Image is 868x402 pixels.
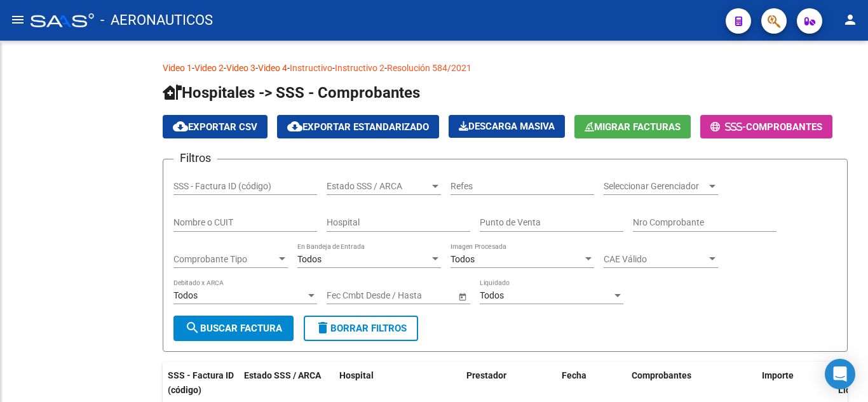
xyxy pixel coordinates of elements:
span: Todos [451,254,475,264]
mat-icon: search [185,320,200,335]
span: Fecha [562,370,587,380]
span: Hospital [339,370,374,380]
span: Todos [173,290,198,300]
button: Descarga Masiva [449,115,565,138]
mat-icon: person [843,12,858,27]
span: Comprobante Tipo [173,254,276,265]
span: Hospitales -> SSS - Comprobantes [163,84,420,102]
span: - AERONAUTICOS [100,6,213,34]
button: Exportar CSV [163,115,268,138]
a: Video 4 [258,63,287,73]
div: Open Intercom Messenger [825,359,855,389]
span: Comprobantes [632,370,691,380]
input: Fecha fin [384,290,446,301]
input: Fecha inicio [327,290,373,301]
span: SSS - Factura ID (código) [168,370,234,395]
span: Importe [762,370,794,380]
mat-icon: delete [315,320,330,335]
a: Video 3 [226,63,255,73]
mat-icon: cloud_download [287,119,302,134]
span: Borrar Filtros [315,323,407,334]
span: Descarga Masiva [459,121,555,132]
button: Borrar Filtros [304,316,418,341]
a: Instructivo 2 [335,63,384,73]
a: Instructivo [290,63,332,73]
a: Video 1 [163,63,192,73]
button: Buscar Factura [173,316,294,341]
span: Estado SSS / ARCA [327,181,430,192]
span: Todos [480,290,504,300]
span: Prestador [466,370,506,380]
p: - - - - - - [163,61,848,75]
span: Exportar Estandarizado [287,121,429,133]
span: Migrar Facturas [585,121,681,133]
span: Buscar Factura [185,323,282,334]
span: COMPROBANTES [746,121,822,133]
button: -COMPROBANTES [700,115,832,138]
button: Open calendar [456,290,469,303]
span: - [710,121,746,133]
button: Exportar Estandarizado [277,115,439,138]
span: Exportar CSV [173,121,257,133]
h3: Filtros [173,149,217,167]
mat-icon: cloud_download [173,119,188,134]
mat-icon: menu [10,12,25,27]
app-download-masive: Descarga masiva de comprobantes (adjuntos) [449,115,565,138]
a: Resolución 584/2021 [387,63,471,73]
a: Video 2 [194,63,224,73]
span: Todos [297,254,322,264]
span: CAE Válido [604,254,707,265]
span: Estado SSS / ARCA [244,370,321,380]
button: Migrar Facturas [574,115,691,138]
span: Seleccionar Gerenciador [604,181,707,192]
